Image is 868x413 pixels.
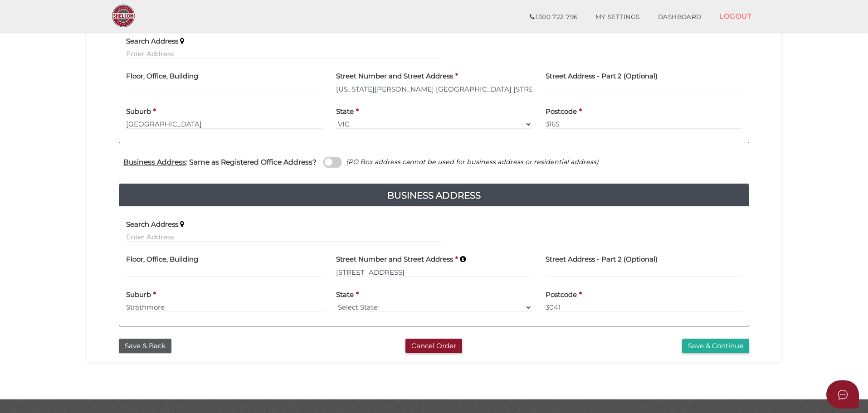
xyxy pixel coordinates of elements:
[126,256,198,263] h4: Floor, Office, Building
[546,302,742,312] input: Postcode must be exactly 4 digits
[546,119,742,129] input: Postcode must be exactly 4 digits
[126,49,441,59] input: Enter Address
[180,221,184,228] i: Keep typing in your address(including suburb) until it appears
[123,158,186,166] u: Business Address
[336,108,354,116] h4: State
[336,256,453,263] h4: Street Number and Street Address
[336,73,453,80] h4: Street Number and Street Address
[123,158,317,166] h4: : Same as Registered Office Address?
[336,84,532,94] input: Enter Address
[521,8,586,26] a: 1300 722 796
[126,221,178,228] h4: Search Address
[126,38,178,45] h4: Search Address
[546,108,577,116] h4: Postcode
[649,8,711,26] a: DASHBOARD
[119,188,749,203] h4: Business Address
[826,380,859,408] button: Open asap
[126,291,151,299] h4: Suburb
[405,339,462,354] button: Cancel Order
[546,291,577,299] h4: Postcode
[546,256,658,263] h4: Street Address - Part 2 (Optional)
[119,339,171,354] button: Save & Back
[336,267,532,277] input: Enter Address
[460,256,466,263] i: Keep typing in your address(including suburb) until it appears
[710,7,761,25] a: LOGOUT
[346,158,599,166] i: (PO Box address cannot be used for business address or residential address)
[682,339,749,354] button: Save & Continue
[126,232,441,242] input: Enter Address
[126,73,198,80] h4: Floor, Office, Building
[336,291,354,299] h4: State
[586,8,649,26] a: MY SETTINGS
[126,108,151,116] h4: Suburb
[546,73,658,80] h4: Street Address - Part 2 (Optional)
[180,38,184,45] i: Keep typing in your address(including suburb) until it appears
